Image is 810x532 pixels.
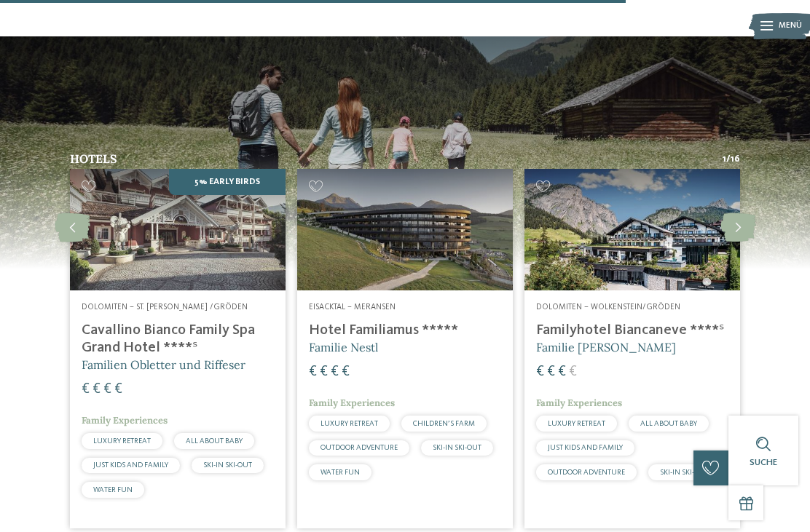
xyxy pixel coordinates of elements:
[82,357,245,372] span: Familien Obletter und Riffeser
[536,340,676,354] span: Familie [PERSON_NAME]
[331,365,339,379] span: €
[558,365,566,379] span: €
[536,397,622,409] span: Family Experiences
[342,365,350,379] span: €
[536,303,680,311] span: Dolomiten – Wolkenstein/Gröden
[103,382,111,397] span: €
[82,414,168,426] span: Family Experiences
[186,437,243,445] span: ALL ABOUT BABY
[536,322,728,339] h4: Familyhotel Biancaneve ****ˢ
[433,444,481,451] span: SKI-IN SKI-OUT
[70,169,286,528] a: Babyhotel in Südtirol für einen ganz entspannten Urlaub 5% Early Birds Dolomiten – St. [PERSON_NA...
[321,469,360,476] span: WATER FUN
[660,469,709,476] span: SKI-IN SKI-OUT
[569,365,577,379] span: €
[82,322,274,357] h4: Cavallino Bianco Family Spa Grand Hotel ****ˢ
[309,365,317,379] span: €
[93,437,151,445] span: LUXURY RETREAT
[114,382,122,397] span: €
[723,153,726,166] span: 1
[536,365,544,379] span: €
[309,340,378,354] span: Familie Nestl
[70,151,117,166] span: Hotels
[548,444,623,451] span: JUST KIDS AND FAMILY
[82,382,90,397] span: €
[524,169,740,290] img: Babyhotel in Südtirol für einen ganz entspannten Urlaub
[297,169,513,290] img: Babyhotel in Südtirol für einen ganz entspannten Urlaub
[548,420,605,427] span: LUXURY RETREAT
[548,469,625,476] span: OUTDOOR ADVENTURE
[320,365,328,379] span: €
[750,458,777,467] span: Suche
[70,169,286,290] img: Family Spa Grand Hotel Cavallino Bianco ****ˢ
[321,420,378,427] span: LUXURY RETREAT
[93,382,101,397] span: €
[93,461,168,469] span: JUST KIDS AND FAMILY
[413,420,475,427] span: CHILDREN’S FARM
[93,486,133,493] span: WATER FUN
[309,397,395,409] span: Family Experiences
[547,365,555,379] span: €
[731,153,740,166] span: 16
[309,303,396,311] span: Eisacktal – Meransen
[321,444,398,451] span: OUTDOOR ADVENTURE
[297,169,513,528] a: Babyhotel in Südtirol für einen ganz entspannten Urlaub Eisacktal – Meransen Hotel Familiamus ***...
[82,303,248,311] span: Dolomiten – St. [PERSON_NAME] /Gröden
[524,169,740,528] a: Babyhotel in Südtirol für einen ganz entspannten Urlaub Dolomiten – Wolkenstein/Gröden Familyhote...
[203,461,252,469] span: SKI-IN SKI-OUT
[640,420,697,427] span: ALL ABOUT BABY
[726,153,731,166] span: /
